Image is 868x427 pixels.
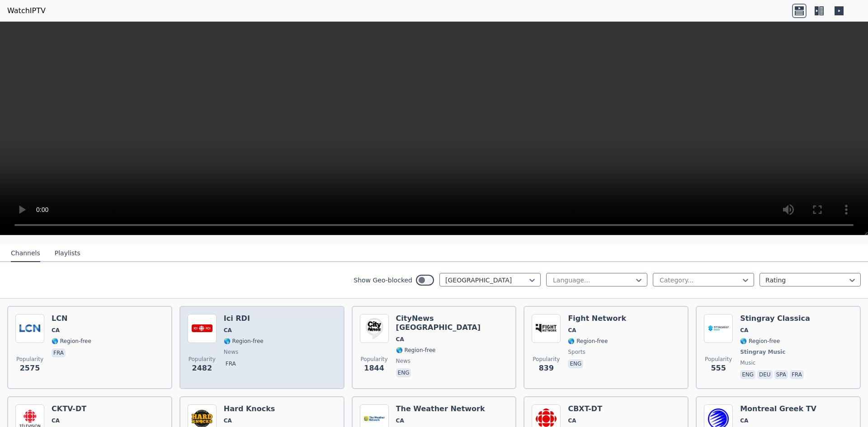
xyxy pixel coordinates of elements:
p: fra [52,348,66,357]
span: Popularity [189,356,216,363]
span: 🌎 Region-free [396,347,436,354]
h6: LCN [52,314,91,323]
p: fra [224,359,238,368]
span: CA [396,336,404,343]
span: 🌎 Region-free [740,338,780,345]
span: 🌎 Region-free [568,338,608,345]
span: CA [224,417,232,424]
span: music [740,359,755,366]
h6: CKTV-DT [52,404,91,413]
span: 2575 [20,363,40,374]
span: Popularity [533,356,560,363]
span: sports [568,348,585,356]
p: fra [790,370,804,379]
h6: Hard Knocks [224,404,275,413]
h6: Fight Network [568,314,626,323]
span: CA [52,327,60,334]
img: Stingray Classica [704,314,733,343]
p: eng [740,370,755,379]
span: 🌎 Region-free [224,338,264,345]
h6: Stingray Classica [740,314,810,323]
span: CA [224,327,232,334]
button: Playlists [55,245,80,262]
span: Stingray Music [740,348,785,356]
span: news [224,348,238,356]
span: 2482 [192,363,212,374]
label: Show Geo-blocked [354,276,412,285]
h6: Montreal Greek TV [740,404,816,413]
h6: CBXT-DT [568,404,608,413]
a: WatchIPTV [7,5,46,16]
img: Fight Network [532,314,561,343]
span: 🌎 Region-free [52,338,91,345]
p: spa [774,370,788,379]
span: CA [740,417,748,424]
span: CA [396,417,404,424]
h6: The Weather Network [396,404,485,413]
img: LCN [15,314,44,343]
p: deu [757,370,773,379]
button: Channels [11,245,40,262]
span: 839 [539,363,554,374]
p: eng [396,368,411,377]
span: 555 [711,363,726,374]
img: CityNews Toronto [360,314,389,343]
p: eng [568,359,583,368]
span: 1844 [364,363,384,374]
span: CA [52,417,60,424]
span: CA [740,327,748,334]
span: Popularity [361,356,388,363]
span: CA [568,327,576,334]
span: CA [568,417,576,424]
h6: CityNews [GEOGRAPHIC_DATA] [396,314,509,332]
span: Popularity [705,356,732,363]
h6: Ici RDI [224,314,264,323]
span: news [396,357,410,365]
span: Popularity [16,356,43,363]
img: Ici RDI [188,314,217,343]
